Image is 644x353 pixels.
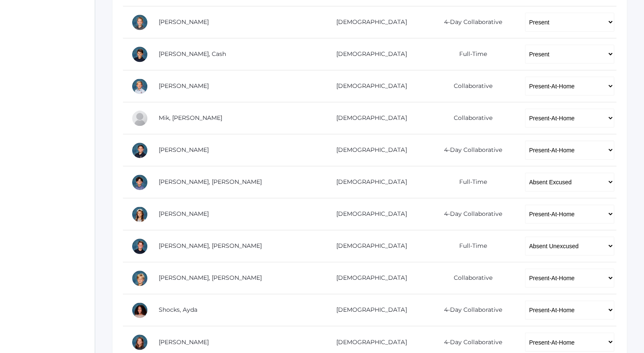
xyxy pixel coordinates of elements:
td: 4-Day Collaborative [423,6,516,38]
a: [PERSON_NAME], [PERSON_NAME] [159,178,262,186]
a: [PERSON_NAME] [159,338,209,345]
div: Cash Kilian [131,46,148,63]
div: Grant Hein [131,14,148,31]
a: [PERSON_NAME] [159,82,209,90]
div: Reagan Reynolds [131,206,148,223]
a: [PERSON_NAME], [PERSON_NAME] [159,274,262,281]
td: Collaborative [423,102,516,134]
a: [PERSON_NAME] [159,18,209,26]
td: Collaborative [423,262,516,294]
td: Full-Time [423,166,516,198]
td: [DEMOGRAPHIC_DATA] [314,6,423,38]
td: [DEMOGRAPHIC_DATA] [314,70,423,102]
td: [DEMOGRAPHIC_DATA] [314,198,423,230]
td: [DEMOGRAPHIC_DATA] [314,134,423,166]
div: Levi Sergey [131,270,148,287]
td: Full-Time [423,38,516,70]
div: Aiden Oceguera [131,142,148,159]
td: 4-Day Collaborative [423,294,516,326]
td: [DEMOGRAPHIC_DATA] [314,230,423,262]
div: Ryder Roberts [131,238,148,255]
div: Hadley Mik [131,110,148,127]
td: [DEMOGRAPHIC_DATA] [314,38,423,70]
td: [DEMOGRAPHIC_DATA] [314,262,423,294]
td: 4-Day Collaborative [423,198,516,230]
td: [DEMOGRAPHIC_DATA] [314,102,423,134]
div: Hudson Purser [131,174,148,191]
a: Shocks, Ayda [159,306,197,313]
td: Collaborative [423,70,516,102]
td: Full-Time [423,230,516,262]
a: [PERSON_NAME], [PERSON_NAME] [159,242,262,249]
div: Ayda Shocks [131,302,148,318]
td: [DEMOGRAPHIC_DATA] [314,294,423,326]
a: [PERSON_NAME] [159,146,209,154]
td: 4-Day Collaborative [423,134,516,166]
div: Peter Laubacher [131,78,148,95]
a: Mik, [PERSON_NAME] [159,114,222,122]
div: Ayla Smith [131,334,148,350]
td: [DEMOGRAPHIC_DATA] [314,166,423,198]
a: [PERSON_NAME], Cash [159,50,226,58]
a: [PERSON_NAME] [159,210,209,218]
